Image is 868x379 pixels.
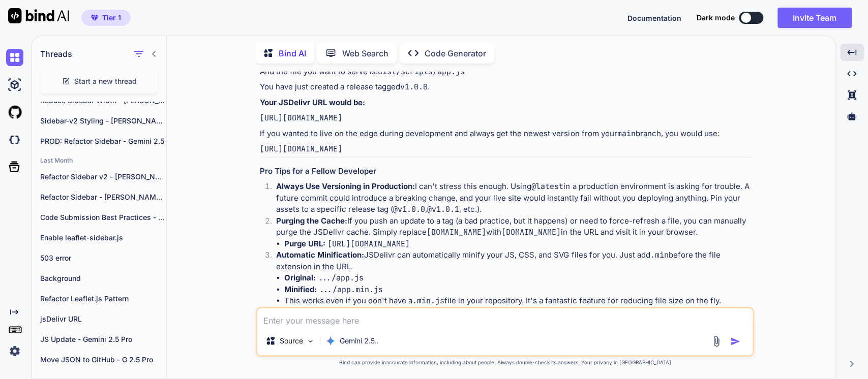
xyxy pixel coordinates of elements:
[40,253,166,263] p: 503 error
[284,285,317,294] strong: Minified:
[40,192,166,202] p: Refactor Sidebar - [PERSON_NAME] 4
[6,131,23,148] img: darkCloudIdeIcon
[327,239,410,249] code: [URL][DOMAIN_NAME]
[284,295,752,307] li: This works even if you don't have a file in your repository. It's a fantastic feature for reducin...
[378,67,465,77] code: dist/scripts/app.js
[40,233,166,243] p: Enable leaflet-sidebar.js
[260,166,752,177] h3: Pro Tips for a Fellow Developer
[284,239,325,248] strong: Purge URL:
[427,227,486,237] code: [DOMAIN_NAME]
[40,172,166,182] p: Refactor Sidebar v2 - [PERSON_NAME] 4 Sonnet
[40,273,166,283] p: Background
[260,144,342,154] code: [URL][DOMAIN_NAME]
[427,204,459,214] code: @v1.0.1
[279,47,306,59] p: Bind AI
[40,334,166,344] p: JS Update - Gemini 2.5 Pro
[393,204,425,214] code: @v1.0.0
[6,49,23,66] img: chat
[260,128,752,140] p: If you wanted to live on the edge during development and always get the newest version from your ...
[400,82,428,92] code: v1.0.0
[74,76,137,86] span: Start a new thread
[91,15,98,21] img: premium
[260,66,752,78] p: And the file you want to serve is:
[40,48,72,60] h1: Threads
[617,129,635,139] code: main
[501,227,561,237] code: [DOMAIN_NAME]
[697,13,735,23] span: Dark mode
[40,314,166,324] p: jsDelivr URL
[40,116,166,126] p: Sidebar-v2 Styling - [PERSON_NAME] 4 Sonnet
[318,273,364,283] code: .../app.js
[319,285,383,295] code: .../app.min.js
[276,215,752,238] p: If you push an update to a tag (a bad practice, but it happens) or need to force-refresh a file, ...
[32,156,166,165] h2: Last Month
[40,136,166,146] p: PROD: Refactor Sidebar - Gemini 2.5
[260,113,342,123] code: [URL][DOMAIN_NAME]
[412,296,444,306] code: .min.js
[8,8,69,23] img: Bind AI
[256,359,754,366] p: Bind can provide inaccurate information, including about people. Always double-check its answers....
[6,104,23,121] img: githubLight
[325,336,336,346] img: Gemini 2.5 Pro
[276,216,347,226] strong: Purging the Cache:
[777,8,852,28] button: Invite Team
[284,273,316,282] strong: Original:
[276,250,364,260] strong: Automatic Minification:
[40,212,166,223] p: Code Submission Best Practices - [PERSON_NAME] 4.0
[627,13,681,23] button: Documentation
[306,337,315,345] img: Pick Models
[730,336,740,346] img: icon
[6,76,23,93] img: ai-studio
[40,294,166,304] p: Refactor Leaflet.js Pattern
[276,249,752,272] p: JSDelivr can automatically minify your JS, CSS, and SVG files for you. Just add before the file e...
[6,342,23,360] img: settings
[40,355,166,365] p: Move JSON to GitHub - G 2.5 Pro
[81,10,131,26] button: premiumTier 1
[260,98,365,107] strong: Your JSDelivr URL would be:
[102,13,121,23] span: Tier 1
[276,181,752,215] p: I can't stress this enough. Using in a production environment is asking for trouble. A future com...
[276,181,415,191] strong: Always Use Versioning in Production:
[425,47,486,59] p: Code Generator
[342,47,388,59] p: Web Search
[710,335,722,347] img: attachment
[531,181,563,192] code: @latest
[627,14,681,22] span: Documentation
[280,336,303,346] p: Source
[340,336,379,346] p: Gemini 2.5..
[650,250,668,260] code: .min
[260,81,752,93] p: You have just created a release tagged .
